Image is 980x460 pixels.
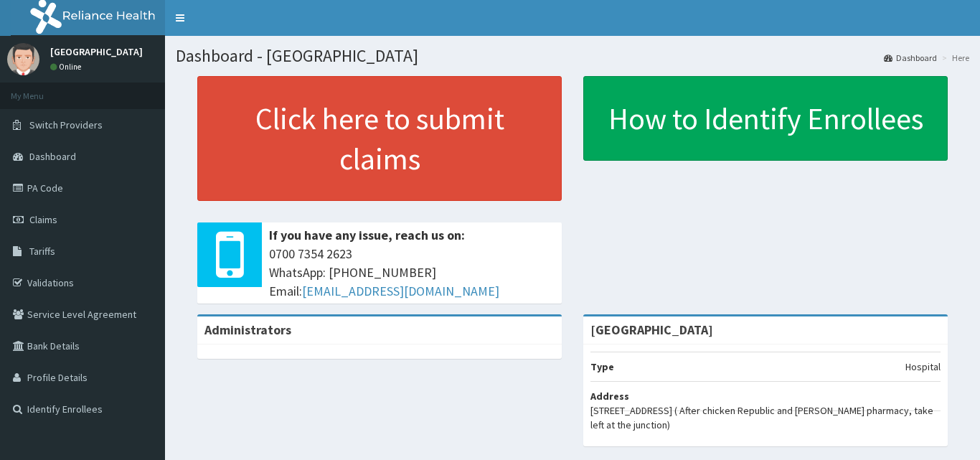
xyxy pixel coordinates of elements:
img: User Image [7,43,39,75]
b: Administrators [204,321,291,338]
a: How to Identify Enrollees [583,76,948,161]
li: Here [938,52,969,64]
p: [GEOGRAPHIC_DATA] [50,47,143,57]
span: Dashboard [29,150,76,163]
span: Tariffs [29,245,55,258]
b: Address [590,390,629,403]
p: Hospital [905,360,941,374]
h1: Dashboard - [GEOGRAPHIC_DATA] [176,47,969,65]
span: Switch Providers [29,118,103,131]
span: Claims [29,213,57,226]
a: Dashboard [884,52,937,64]
a: Click here to submit claims [197,76,562,201]
a: [EMAIL_ADDRESS][DOMAIN_NAME] [302,283,499,299]
strong: [GEOGRAPHIC_DATA] [590,321,713,338]
a: Online [50,62,85,72]
p: [STREET_ADDRESS] ( After chicken Republic and [PERSON_NAME] pharmacy, take left at the junction) [590,403,941,432]
b: Type [590,360,614,373]
span: 0700 7354 2623 WhatsApp: [PHONE_NUMBER] Email: [269,245,555,300]
b: If you have any issue, reach us on: [269,227,465,243]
